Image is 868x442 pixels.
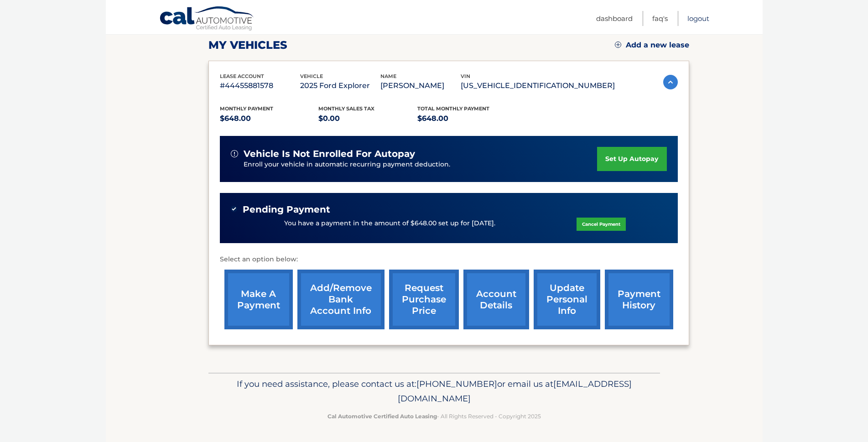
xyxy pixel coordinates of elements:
[605,270,673,329] a: payment history
[300,79,380,92] p: 2025 Ford Explorer
[220,112,319,125] p: $648.00
[597,147,666,171] a: set up autopay
[220,105,273,112] span: Monthly Payment
[663,75,678,89] img: accordion-active.svg
[615,41,689,50] a: Add a new lease
[284,218,495,229] p: You have a payment in the amount of $648.00 set up for [DATE].
[687,11,709,26] a: Logout
[652,11,668,26] a: FAQ's
[463,270,529,329] a: account details
[534,270,600,329] a: update personal info
[220,79,300,92] p: #44455881578
[577,218,626,231] a: Cancel Payment
[380,73,396,79] span: name
[244,148,415,160] span: vehicle is not enrolled for autopay
[297,270,385,329] a: Add/Remove bank account info
[214,411,654,421] p: - All Rights Reserved - Copyright 2025
[318,105,374,112] span: Monthly sales Tax
[596,11,633,26] a: Dashboard
[214,377,654,406] p: If you need assistance, please contact us at: or email us at
[231,206,237,212] img: check-green.svg
[244,160,598,170] p: Enroll your vehicle in automatic recurring payment deduction.
[159,6,255,32] a: Cal Automotive
[615,42,621,48] img: add.svg
[220,254,678,265] p: Select an option below:
[417,112,516,125] p: $648.00
[398,379,632,404] span: [EMAIL_ADDRESS][DOMAIN_NAME]
[224,270,293,329] a: make a payment
[380,79,461,92] p: [PERSON_NAME]
[220,73,264,79] span: lease account
[300,73,323,79] span: vehicle
[243,204,330,215] span: Pending Payment
[417,105,489,112] span: Total Monthly Payment
[327,413,437,420] strong: Cal Automotive Certified Auto Leasing
[389,270,459,329] a: request purchase price
[461,79,615,92] p: [US_VEHICLE_IDENTIFICATION_NUMBER]
[208,38,287,52] h2: my vehicles
[231,150,238,157] img: alert-white.svg
[318,112,417,125] p: $0.00
[416,379,497,389] span: [PHONE_NUMBER]
[461,73,470,79] span: vin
